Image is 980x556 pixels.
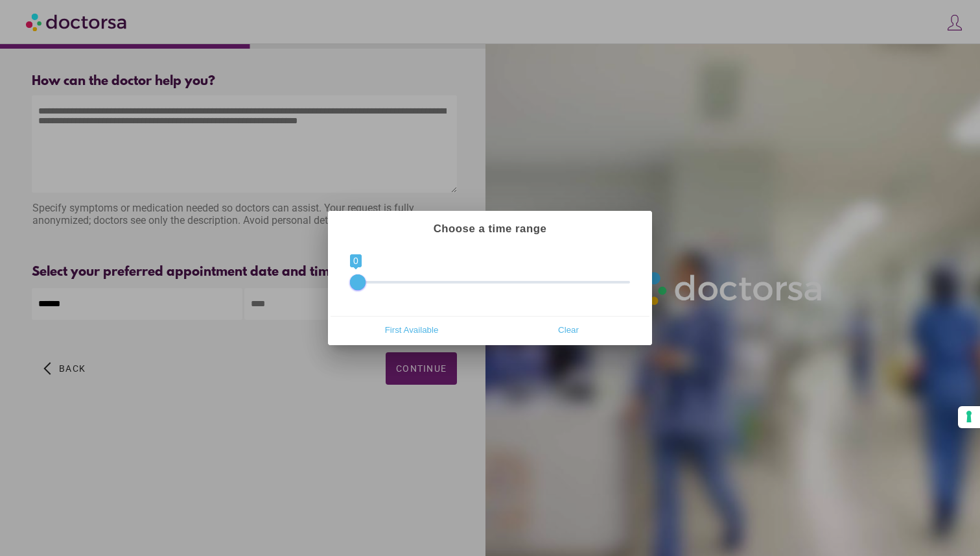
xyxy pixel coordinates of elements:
[490,319,647,340] button: Clear
[350,254,362,267] span: 0
[333,319,490,340] button: First Available
[494,320,643,339] span: Clear
[958,406,980,428] button: Your consent preferences for tracking technologies
[337,320,486,339] span: First Available
[434,223,547,235] strong: Choose a time range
